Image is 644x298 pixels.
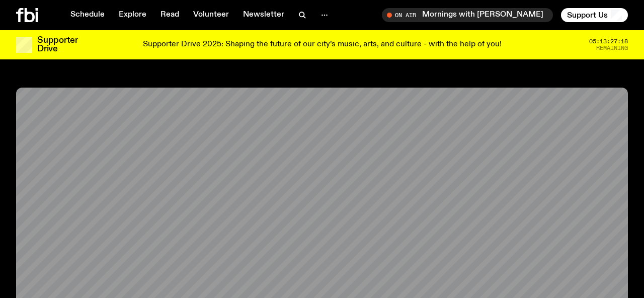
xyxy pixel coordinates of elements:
[589,39,628,44] span: 05:13:27:18
[561,8,628,22] button: Support Us
[154,8,185,22] a: Read
[567,11,608,20] span: Support Us
[382,8,553,22] button: On AirMornings with [PERSON_NAME] / going All Out
[237,8,290,22] a: Newsletter
[596,45,628,51] span: Remaining
[37,36,77,53] h3: Supporter Drive
[64,8,111,22] a: Schedule
[187,8,235,22] a: Volunteer
[143,40,502,49] p: Supporter Drive 2025: Shaping the future of our city’s music, arts, and culture - with the help o...
[113,8,152,22] a: Explore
